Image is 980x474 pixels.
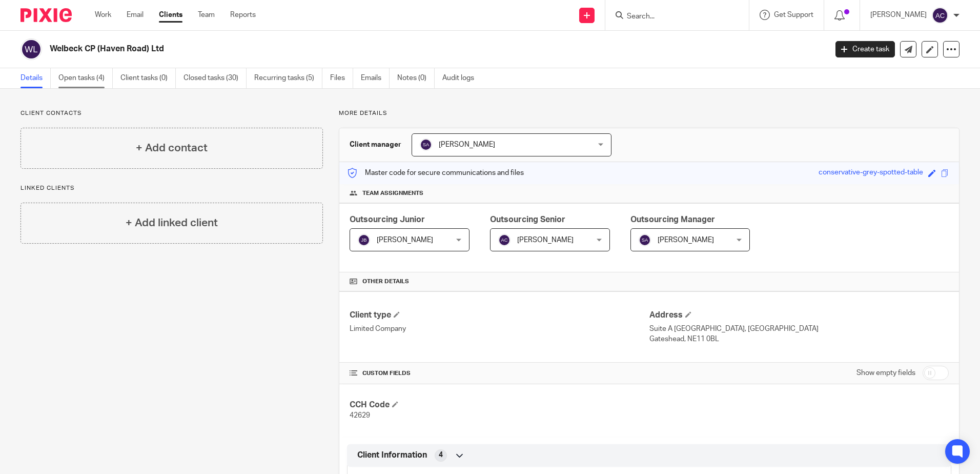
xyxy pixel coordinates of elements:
[120,68,176,88] a: Client tasks (0)
[639,234,651,246] img: svg%3E
[183,68,247,88] a: Closed tasks (30)
[350,400,649,410] h4: CCH Code
[127,10,144,20] a: Email
[350,215,425,224] span: Outsourcing Junior
[21,109,323,117] p: Client contacts
[21,8,72,22] img: Pixie
[649,334,949,344] p: Gateshead, NE11 0BL
[357,450,427,461] span: Client Information
[254,68,322,88] a: Recurring tasks (5)
[517,236,574,244] span: [PERSON_NAME]
[835,41,895,57] a: Create task
[50,44,666,54] h2: Welbeck CP (Haven Road) Ltd
[350,324,649,334] p: Limited Company
[498,234,511,246] img: svg%3E
[630,215,715,224] span: Outsourcing Manager
[21,184,323,192] p: Linked clients
[439,450,443,460] span: 4
[819,167,923,179] div: conservative-grey-spotted-table
[649,310,949,321] h4: Address
[350,140,401,150] h3: Client manager
[350,412,370,419] span: 42629
[198,10,215,20] a: Team
[136,140,208,156] h4: + Add contact
[377,236,433,244] span: [PERSON_NAME]
[420,139,432,151] img: svg%3E
[439,141,495,148] span: [PERSON_NAME]
[490,215,565,224] span: Outsourcing Senior
[21,68,51,88] a: Details
[350,310,649,321] h4: Client type
[159,10,182,20] a: Clients
[870,10,927,20] p: [PERSON_NAME]
[58,68,113,88] a: Open tasks (4)
[362,278,409,286] span: Other details
[230,10,256,20] a: Reports
[350,369,649,378] h4: CUSTOM FIELDS
[774,11,813,18] span: Get Support
[358,234,370,246] img: svg%3E
[397,68,435,88] a: Notes (0)
[347,168,524,178] p: Master code for secure communications and files
[339,109,959,117] p: More details
[21,38,42,60] img: svg%3E
[126,215,218,231] h4: + Add linked client
[932,7,948,24] img: svg%3E
[95,10,111,20] a: Work
[658,236,714,244] span: [PERSON_NAME]
[362,189,423,197] span: Team assignments
[649,324,949,334] p: Suite A [GEOGRAPHIC_DATA], [GEOGRAPHIC_DATA]
[442,68,482,88] a: Audit logs
[361,68,390,88] a: Emails
[856,368,915,378] label: Show empty fields
[330,68,353,88] a: Files
[626,12,718,22] input: Search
